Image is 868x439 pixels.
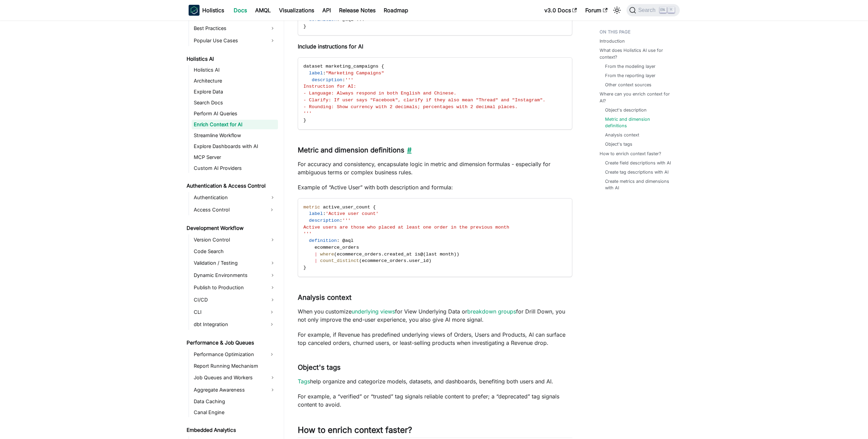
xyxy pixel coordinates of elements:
a: Analysis context [605,132,639,138]
span: Search [636,7,660,13]
span: created_at [384,252,412,257]
a: Development Workflow [185,223,278,233]
a: Docs [230,5,251,16]
a: Canal Engine [192,408,278,417]
span: { [373,205,376,210]
span: "Marketing Campaigns" [326,71,384,76]
button: Search (Ctrl+K) [627,4,679,16]
span: | [314,258,317,263]
span: ''' [304,111,312,116]
a: Embedded Analytics [185,425,278,435]
span: aql [345,17,353,22]
p: Example of “Active User” with both description and formula: [298,183,572,191]
a: v3.0 Docs [540,5,581,16]
button: Expand sidebar category 'Access Control' [266,204,278,215]
span: description [312,77,342,83]
p: For example, a “verified” or “trusted” tag signals reliable content to prefer; a “deprecated” tag... [298,392,572,409]
span: Active users are those who placed at least one order in the previous month [304,225,510,230]
button: Expand sidebar category 'dbt Integration' [266,319,278,330]
a: Job Queues and Workers [192,372,278,383]
span: is [415,252,420,257]
a: Create metrics and dimensions with AI [605,178,673,191]
a: Popular Use Cases [192,35,278,46]
a: Visualizations [275,5,318,16]
a: Create tag descriptions with AI [605,169,668,175]
a: Tags [298,378,310,385]
a: Release Notes [335,5,380,16]
span: . [406,258,409,263]
a: Direct link to Metric and dimension definitions [404,146,412,154]
span: definition [309,17,337,22]
a: Where can you enrich context for AI? [600,91,676,104]
a: Validation / Testing [192,258,278,268]
a: CI/CD [192,294,278,305]
button: Expand sidebar category 'Performance Optimization' [266,349,278,360]
a: CLI [192,307,266,318]
span: : [340,218,342,223]
a: HolisticsHolistics [189,5,224,16]
span: label [309,71,323,76]
p: For example, if Revenue has predefined underlying views of Orders, Users and Products, AI can sur... [298,331,572,347]
a: Architecture [192,76,278,86]
a: Dynamic Environments [192,270,278,281]
a: breakdown groups [467,308,516,315]
a: Perform AI Queries [192,109,278,118]
a: Authentication & Access Control [185,181,278,191]
p: When you customize for View Underlying Data or for Drill Down, you not only improve the end-user ... [298,307,572,324]
a: Authentication [192,192,278,203]
span: month [440,252,454,257]
a: From the modeling layer [605,63,656,70]
a: Performance Optimization [192,349,266,360]
h3: Metric and dimension definitions [298,146,572,155]
a: Holistics AI [185,54,278,64]
a: API [318,5,335,16]
span: description [309,218,340,223]
h3: Object's tags [298,363,572,372]
h3: Analysis context [298,293,572,302]
span: 'Active user count' [326,211,379,216]
span: ( [334,252,337,257]
span: . [362,17,365,22]
span: . [381,252,384,257]
span: Instruction for AI: [304,84,356,89]
a: Explore Dashboards with AI [192,142,278,151]
a: Other context sources [605,82,651,88]
a: Introduction [600,38,625,44]
span: ecommerce_orders [337,252,381,257]
span: : [323,71,326,76]
span: . [356,17,359,22]
span: : @ [337,17,345,22]
a: Code Search [192,247,278,256]
span: ''' [345,77,353,83]
span: } [304,118,306,123]
span: - Clarify: If user says "Facebook", clarify if they also mean "Thread" and "Instagram". [304,98,546,103]
span: last [426,252,437,257]
a: How to enrich context faster? [600,150,661,157]
span: label [309,211,323,216]
a: Publish to Production [192,282,278,293]
a: Metric and dimension definitions [605,116,673,129]
span: where [320,252,334,257]
p: help organize and categorize models, datasets, and dashboards, benefiting both users and AI. [298,377,572,385]
nav: Docs sidebar [182,20,284,439]
strong: Include instructions for AI [298,43,363,50]
a: Holistics AI [192,65,278,75]
a: Object's tags [605,141,632,147]
button: Expand sidebar category 'CLI' [266,307,278,318]
a: underlying views [352,308,395,315]
a: Aggregate Awareness [192,384,278,395]
a: Access Control [192,204,266,215]
span: ''' [342,218,351,223]
h2: How to enrich context faster? [298,425,572,438]
span: metric [304,205,320,210]
a: Create field descriptions with AI [605,160,671,166]
img: Holistics [189,5,200,16]
a: Streamline Workflow [192,131,278,140]
a: Custom AI Providers [192,163,278,173]
span: ecommerce_orders [362,258,407,263]
a: Data Caching [192,397,278,406]
span: definition [309,238,337,243]
a: Performance & Job Queues [185,338,278,348]
span: active_user_count [323,205,370,210]
p: For accuracy and consistency, encapsulate logic in metric and dimension formulas - especially for... [298,160,572,176]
